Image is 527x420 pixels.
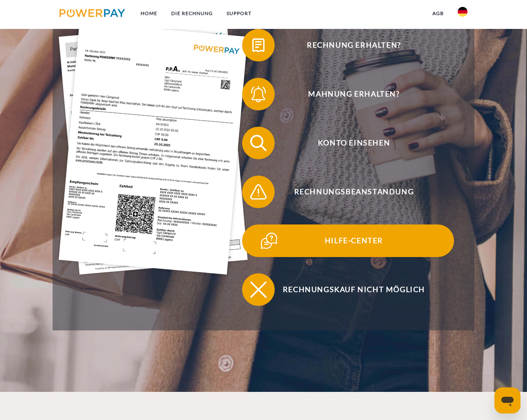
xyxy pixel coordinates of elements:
[248,182,269,202] img: qb_warning.svg
[134,6,164,21] a: Home
[254,78,454,110] span: Mahnung erhalten?
[242,29,454,62] button: Rechnung erhalten?
[248,84,269,104] img: qb_bell.svg
[248,133,269,153] img: qb_search.svg
[242,273,454,306] button: Rechnungskauf nicht möglich
[248,35,269,55] img: qb_bill.svg
[426,6,451,21] a: agb
[220,6,258,21] a: SUPPORT
[259,231,279,251] img: qb_help.svg
[248,279,269,300] img: qb_close.svg
[254,127,454,159] span: Konto einsehen
[458,7,467,17] img: de
[59,22,248,275] img: single_invoice_powerpay_de.jpg
[242,78,454,110] button: Mahnung erhalten?
[242,127,454,159] button: Konto einsehen
[242,176,454,208] button: Rechnungsbeanstandung
[254,29,454,62] span: Rechnung erhalten?
[494,387,520,413] iframe: Schaltfläche zum Öffnen des Messaging-Fensters
[60,9,125,17] img: logo-powerpay.svg
[242,224,454,257] button: Hilfe-Center
[254,224,454,257] span: Hilfe-Center
[254,176,454,208] span: Rechnungsbeanstandung
[164,6,220,21] a: DIE RECHNUNG
[254,273,454,306] span: Rechnungskauf nicht möglich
